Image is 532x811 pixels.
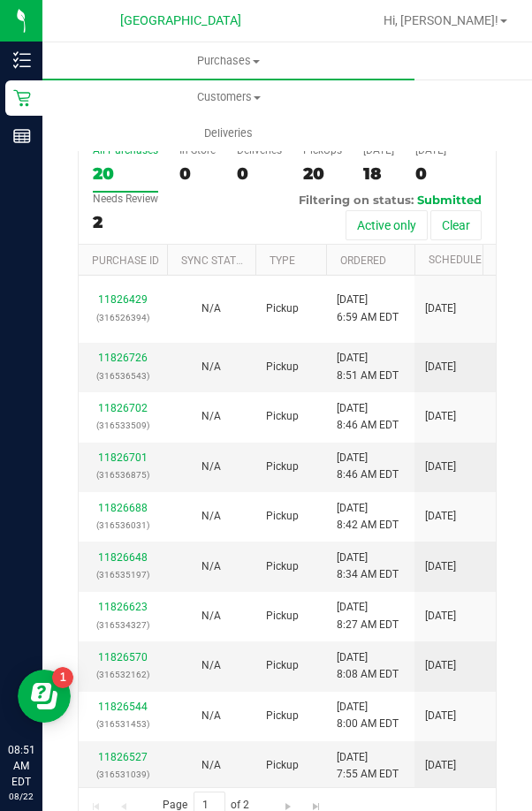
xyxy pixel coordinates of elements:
[93,163,158,184] div: 20
[89,766,156,783] p: (316531039)
[98,551,148,564] a: 11826648
[98,293,148,306] a: 11826429
[120,13,241,28] span: [GEOGRAPHIC_DATA]
[299,193,414,207] span: Filtering on status:
[201,459,221,475] button: N/A
[201,608,221,625] button: N/A
[346,210,428,240] button: Active only
[201,460,221,473] span: Not Applicable
[13,51,31,69] inline-svg: Inventory
[201,410,221,422] span: Not Applicable
[98,352,148,364] a: 11826726
[98,701,148,713] a: 11826544
[201,558,221,575] button: N/A
[337,350,399,383] span: [DATE] 8:51 AM EDT
[8,790,34,803] p: 08/22
[93,212,158,232] div: 2
[425,508,456,525] span: [DATE]
[201,508,221,525] button: N/A
[52,667,73,688] iframe: Resource center unread badge
[201,300,221,317] button: N/A
[89,517,156,534] p: (316536031)
[13,89,31,107] inline-svg: Retail
[201,360,221,373] span: Not Applicable
[425,708,456,724] span: [DATE]
[201,759,221,771] span: Not Applicable
[337,292,399,325] span: [DATE] 6:59 AM EDT
[201,659,221,671] span: Not Applicable
[42,42,414,80] a: Purchases
[337,400,399,434] span: [DATE] 8:46 AM EDT
[89,309,156,326] p: (316526394)
[201,560,221,572] span: Not Applicable
[201,709,221,722] span: Not Applicable
[201,359,221,375] button: N/A
[89,666,156,683] p: (316532162)
[337,699,399,732] span: [DATE] 8:00 AM EDT
[180,125,277,141] span: Deliveries
[266,300,299,317] span: Pickup
[266,408,299,425] span: Pickup
[89,566,156,583] p: (316535197)
[201,657,221,674] button: N/A
[266,459,299,475] span: Pickup
[417,193,482,207] span: Submitted
[89,417,156,434] p: (316533509)
[42,115,414,152] a: Deliveries
[425,558,456,575] span: [DATE]
[337,749,399,783] span: [DATE] 7:55 AM EDT
[266,608,299,625] span: Pickup
[384,13,498,27] span: Hi, [PERSON_NAME]!
[266,508,299,525] span: Pickup
[266,657,299,674] span: Pickup
[337,550,399,583] span: [DATE] 8:34 AM EDT
[89,617,156,633] p: (316534327)
[43,89,414,105] span: Customers
[425,300,456,317] span: [DATE]
[13,127,31,145] inline-svg: Reports
[18,670,71,723] iframe: Resource center
[179,163,216,184] div: 0
[98,402,148,414] a: 11826702
[337,450,399,483] span: [DATE] 8:46 AM EDT
[425,608,456,625] span: [DATE]
[425,359,456,375] span: [DATE]
[303,163,342,184] div: 20
[42,53,414,69] span: Purchases
[93,193,158,205] div: Needs Review
[201,408,221,425] button: N/A
[266,359,299,375] span: Pickup
[363,163,394,184] div: 18
[266,757,299,774] span: Pickup
[270,254,295,267] a: Type
[89,716,156,732] p: (316531453)
[266,558,299,575] span: Pickup
[415,163,446,184] div: 0
[425,757,456,774] span: [DATE]
[98,651,148,663] a: 11826570
[237,163,282,184] div: 0
[98,751,148,763] a: 11826527
[201,510,221,522] span: Not Applicable
[429,254,509,266] a: Scheduled
[425,408,456,425] span: [DATE]
[201,610,221,622] span: Not Applicable
[98,502,148,514] a: 11826688
[92,254,159,267] a: Purchase ID
[8,742,34,790] p: 08:51 AM EDT
[425,657,456,674] span: [DATE]
[201,708,221,724] button: N/A
[201,302,221,315] span: Not Applicable
[425,459,456,475] span: [DATE]
[266,708,299,724] span: Pickup
[89,368,156,384] p: (316536543)
[337,500,399,534] span: [DATE] 8:42 AM EDT
[430,210,482,240] button: Clear
[98,451,148,464] a: 11826701
[337,649,399,683] span: [DATE] 8:08 AM EDT
[98,601,148,613] a: 11826623
[201,757,221,774] button: N/A
[337,599,399,633] span: [DATE] 8:27 AM EDT
[42,79,414,116] a: Customers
